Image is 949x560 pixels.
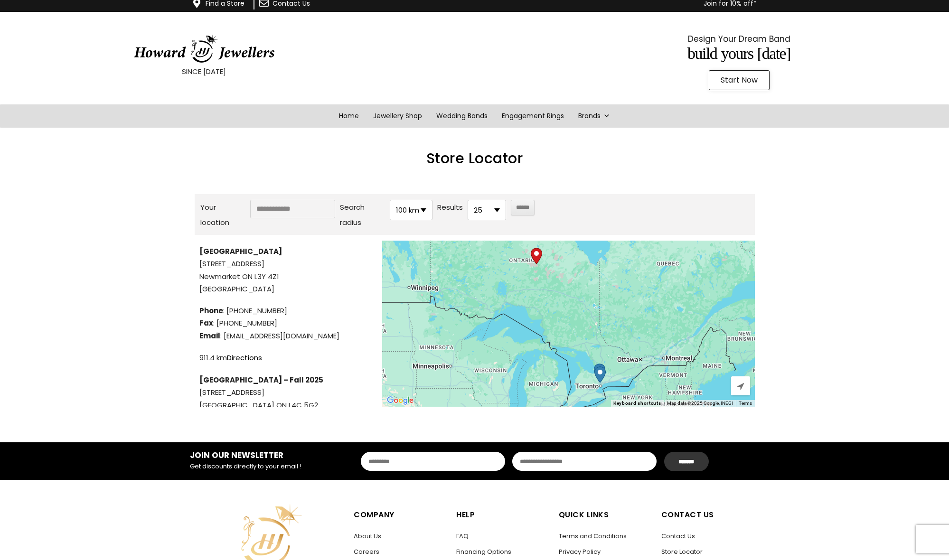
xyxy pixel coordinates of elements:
span: [STREET_ADDRESS] [199,258,375,270]
div: Hillcrest Mall – Fall 2025 [594,366,606,383]
span:  [737,382,744,391]
label: Your location [200,200,245,230]
img: Google [385,394,416,407]
a: Wedding Bands [429,104,495,128]
div: 911.4 km [199,352,375,364]
label: Search radius [340,200,385,230]
span: 25 [468,200,506,220]
strong: JOIN OUR NEWSLETTER [190,449,283,461]
h5: Company [354,508,447,522]
strong: Email [199,331,220,341]
a: Contact Us [661,532,695,541]
a: Directions [227,353,262,363]
a: Jewellery Shop [366,104,429,128]
span: : [PHONE_NUMBER] [199,305,375,317]
span: Map data ©2025 Google, INEGI [667,401,733,406]
div: Upper Canada Mall [594,364,605,380]
span: [GEOGRAPHIC_DATA] ON L4C 5G2 [199,400,318,410]
a: Start Now [709,70,770,90]
strong: [GEOGRAPHIC_DATA] [199,246,282,256]
span: 100 km [390,200,432,220]
a: Careers [354,547,379,556]
a: Engagement Rings [495,104,571,128]
span: [GEOGRAPHIC_DATA] [199,283,375,295]
h5: Help [456,508,549,522]
span: [STREET_ADDRESS] [199,386,375,399]
img: HowardJewellersLogo-04 [133,35,275,63]
a: Store Locator [661,547,703,556]
a: Privacy Policy [559,547,601,556]
strong: [GEOGRAPHIC_DATA] – Fall 2025 [199,375,323,385]
a: Open this area in Google Maps (opens a new window) [385,394,416,407]
h5: Contact Us [661,508,755,522]
span: Build Yours [DATE] [687,45,790,62]
a: Home [332,104,366,128]
a: Terms [739,401,752,406]
p: Design Your Dream Band [559,32,920,46]
p: SINCE [DATE] [24,65,385,78]
button: Keyboard shortcuts [613,400,661,407]
span: : [PHONE_NUMBER] [199,317,375,329]
a: Brands [571,104,617,128]
span: Newmarket ON L3Y 4Z1 [199,271,279,281]
h5: Quick Links [559,508,652,522]
h2: Store Locator [195,151,755,166]
a: Terms and Conditions [559,532,627,541]
strong: Fax [199,318,213,328]
strong: Phone [199,306,223,316]
label: Results [437,200,463,215]
p: Get discounts directly to your email ! [190,461,320,472]
a: FAQ [456,532,469,541]
a: About Us [354,532,381,541]
span: Start Now [721,76,758,84]
div: Start location [531,248,542,264]
span: : [EMAIL_ADDRESS][DOMAIN_NAME] [199,330,375,342]
a: Financing Options [456,547,511,556]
